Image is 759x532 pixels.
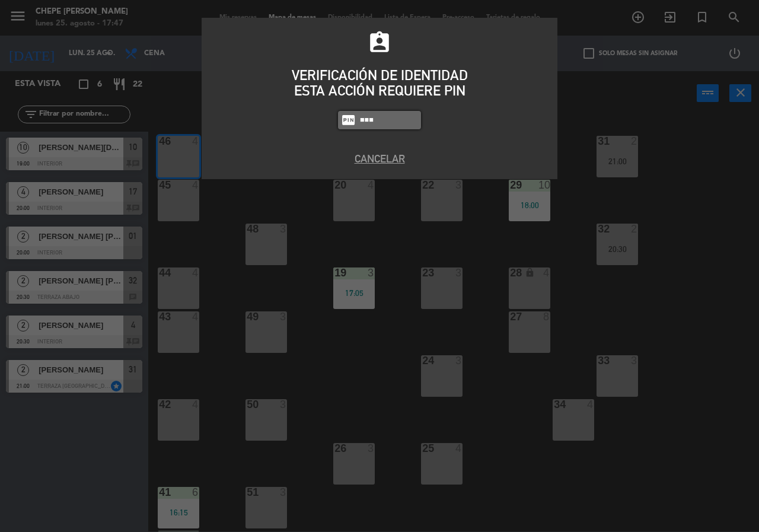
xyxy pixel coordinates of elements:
div: VERIFICACIÓN DE IDENTIDAD [211,68,548,83]
button: Cancelar [211,151,548,167]
div: ESTA ACCIÓN REQUIERE PIN [211,83,548,98]
i: fiber_pin [341,113,356,128]
input: 1234 [359,113,418,127]
i: assignment_ind [367,30,392,55]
